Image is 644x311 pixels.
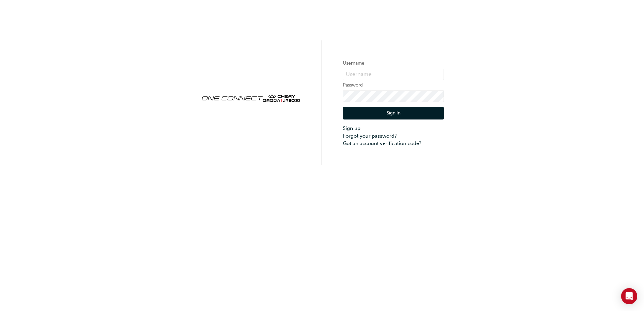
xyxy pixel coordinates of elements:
input: Username [343,69,444,80]
label: Username [343,59,444,67]
div: Open Intercom Messenger [621,288,637,304]
img: oneconnect [200,89,301,106]
a: Forgot your password? [343,132,444,140]
a: Got an account verification code? [343,140,444,147]
button: Sign In [343,107,444,120]
a: Sign up [343,125,444,132]
label: Password [343,81,444,89]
